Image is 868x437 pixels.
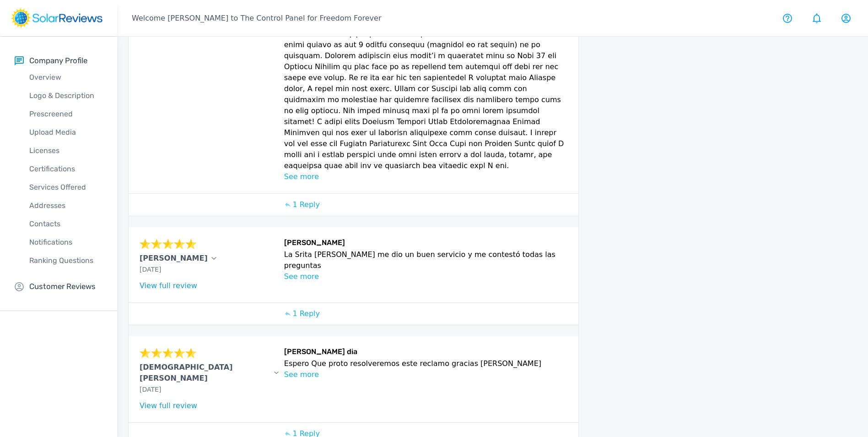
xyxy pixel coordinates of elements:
p: Overview [15,72,117,83]
a: Contacts [15,215,117,233]
p: Certifications [15,164,117,175]
p: Welcome [PERSON_NAME] to The Control Panel for Freedom Forever [132,13,381,24]
a: Logo & Description [15,87,117,105]
a: Prescreened [15,105,117,123]
a: Notifications [15,233,117,251]
p: Services Offered [15,182,117,193]
p: Notifications [15,237,117,248]
span: [DATE] [140,266,161,273]
p: See more [284,171,568,182]
p: Logo & Description [15,90,117,101]
p: 1 Reply [292,308,320,319]
p: La Srita [PERSON_NAME] me dio un buen servicio y me contestó todas las preguntas [284,249,568,271]
p: See more [284,271,568,282]
p: See more [284,369,568,380]
h6: [PERSON_NAME] [284,238,568,249]
a: Licenses [15,142,117,160]
a: Services Offered [15,178,117,197]
p: Licenses [15,145,117,156]
p: Company Profile [29,55,87,66]
p: Addresses [15,200,117,211]
p: Ranking Questions [15,255,117,266]
a: Addresses [15,197,117,215]
p: Upload Media [15,127,117,138]
p: Espero Que proto resolveremos este reclamo gracias [PERSON_NAME] [284,358,568,369]
a: Upload Media [15,123,117,142]
span: [DATE] [140,386,161,393]
p: Contacts [15,218,117,229]
p: 1 Reply [292,199,320,210]
a: Certifications [15,160,117,178]
p: [DEMOGRAPHIC_DATA][PERSON_NAME] [140,362,270,384]
a: View full review [140,401,197,410]
a: Ranking Questions [15,251,117,270]
p: Prescreened [15,109,117,120]
h6: [PERSON_NAME] dia [284,347,568,358]
a: Overview [15,68,117,87]
p: [PERSON_NAME] [140,253,208,264]
p: Customer Reviews [29,281,96,292]
a: View full review [140,281,197,290]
